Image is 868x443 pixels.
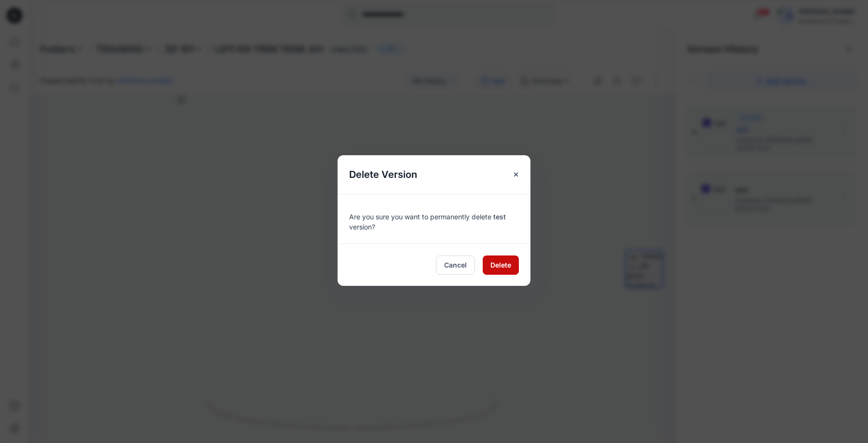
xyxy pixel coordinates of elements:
button: Delete [483,255,519,275]
button: Close [507,166,525,183]
button: Cancel [436,255,475,275]
span: Cancel [444,260,467,270]
div: Are you sure you want to permanently delete version? [349,206,519,232]
h5: Delete Version [338,155,429,194]
span: Delete [490,260,511,270]
span: test [493,213,506,221]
